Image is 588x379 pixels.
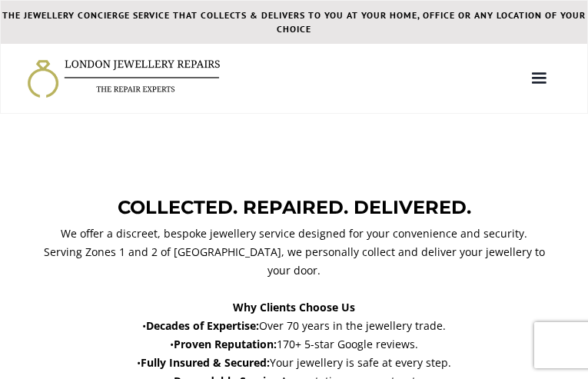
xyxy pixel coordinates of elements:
[174,337,277,351] strong: Proven Reputation:
[146,318,259,333] strong: Decades of Expertise:
[1,8,587,36] div: THE JEWELLERY CONCIERGE SERVICE THAT COLLECTS & DELIVERS TO YOU AT YOUR HOME, OFFICE OR ANY LOCAT...
[233,300,355,314] strong: Why Clients Choose Us
[16,58,221,99] a: home
[513,53,564,104] div: menu
[43,198,545,217] p: COLLECTED. REPAIRED. DELIVERED.
[141,355,270,370] strong: Fully Insured & Secured:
